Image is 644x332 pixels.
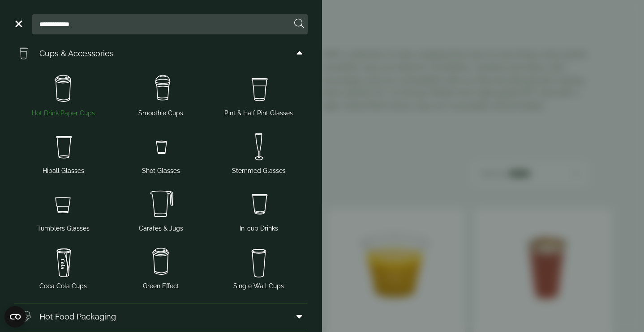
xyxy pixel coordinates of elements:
[142,166,180,176] span: Shot Glasses
[116,242,206,293] a: Green Effect
[214,242,304,293] a: Single Wall Cups
[37,224,90,233] span: Tumblers Glasses
[214,129,304,164] img: Stemmed_glass.svg
[233,282,284,291] span: Single Wall Cups
[39,311,116,323] span: Hot Food Packaging
[39,47,114,59] span: Cups & Accessories
[224,109,293,118] span: Pint & Half Pint Glasses
[14,304,308,329] a: Hot Food Packaging
[214,244,304,280] img: plain-soda-cup.svg
[18,129,108,164] img: Hiball.svg
[116,127,206,177] a: Shot Glasses
[214,71,304,107] img: PintNhalf_cup.svg
[214,69,304,120] a: Pint & Half Pint Glasses
[32,109,95,118] span: Hot Drink Paper Cups
[18,242,108,293] a: Coca Cola Cups
[39,282,87,291] span: Coca Cola Cups
[116,244,206,280] img: HotDrink_paperCup.svg
[14,44,32,62] img: PintNhalf_cup.svg
[116,69,206,120] a: Smoothie Cups
[18,186,108,222] img: Tumbler_glass.svg
[18,185,108,235] a: Tumblers Glasses
[18,69,108,120] a: Hot Drink Paper Cups
[232,166,286,176] span: Stemmed Glasses
[116,129,206,164] img: Shot_glass.svg
[214,127,304,177] a: Stemmed Glasses
[43,166,84,176] span: Hiball Glasses
[18,127,108,177] a: Hiball Glasses
[18,71,108,107] img: HotDrink_paperCup.svg
[116,185,206,235] a: Carafes & Jugs
[116,186,206,222] img: JugsNcaraffes.svg
[143,282,179,291] span: Green Effect
[214,186,304,222] img: Incup_drinks.svg
[214,185,304,235] a: In-cup Drinks
[116,71,206,107] img: Smoothie_cups.svg
[240,224,278,233] span: In-cup Drinks
[4,306,26,328] button: Open CMP widget
[138,109,183,118] span: Smoothie Cups
[18,244,108,280] img: cola.svg
[14,41,308,66] a: Cups & Accessories
[139,224,183,233] span: Carafes & Jugs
